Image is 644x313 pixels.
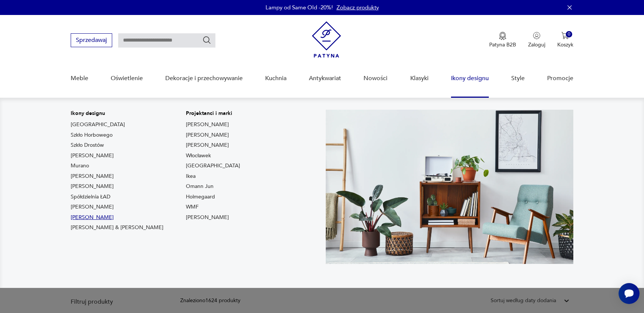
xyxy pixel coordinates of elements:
[71,121,125,128] a: [GEOGRAPHIC_DATA]
[489,32,516,48] a: Ikona medaluPatyna B2B
[71,64,88,93] a: Meble
[337,4,379,11] a: Zobacz produkty
[186,203,199,211] a: WMF
[566,31,572,37] div: 0
[186,214,229,221] a: [PERSON_NAME]
[186,152,211,159] a: Włocławek
[547,64,573,93] a: Promocje
[533,32,540,39] img: Ikonka użytkownika
[71,214,114,221] a: [PERSON_NAME]
[186,121,229,128] a: [PERSON_NAME]
[165,64,243,93] a: Dekoracje i przechowywanie
[499,32,506,40] img: Ikona medalu
[71,224,163,231] a: [PERSON_NAME] & [PERSON_NAME]
[186,110,240,117] p: Projektanci i marki
[557,41,573,48] p: Koszyk
[186,162,240,170] a: [GEOGRAPHIC_DATA]
[451,64,489,93] a: Ikony designu
[71,203,114,211] a: [PERSON_NAME]
[309,64,341,93] a: Antykwariat
[71,38,112,43] a: Sprzedawaj
[619,283,640,304] iframe: Smartsupp widget button
[186,183,214,190] a: Omann Jun
[71,152,114,159] a: [PERSON_NAME]
[511,64,525,93] a: Style
[557,32,573,48] button: 0Koszyk
[186,173,196,180] a: Ikea
[71,131,113,139] a: Szkło Horbowego
[561,32,569,39] img: Ikona koszyka
[71,183,114,190] a: [PERSON_NAME]
[186,131,229,139] a: [PERSON_NAME]
[326,110,573,264] img: Meble
[71,110,163,117] p: Ikony designu
[410,64,429,93] a: Klasyki
[71,162,89,170] a: Murano
[111,64,143,93] a: Oświetlenie
[71,142,104,149] a: Szkło Drostów
[489,32,516,48] button: Patyna B2B
[71,193,110,201] a: Spółdzielnia ŁAD
[186,193,215,201] a: Holmegaard
[528,32,545,48] button: Zaloguj
[312,21,341,58] img: Patyna - sklep z meblami i dekoracjami vintage
[265,64,286,93] a: Kuchnia
[186,142,229,149] a: [PERSON_NAME]
[364,64,387,93] a: Nowości
[202,36,211,45] button: Szukaj
[489,41,516,48] p: Patyna B2B
[528,41,545,48] p: Zaloguj
[71,173,114,180] a: [PERSON_NAME]
[71,33,112,47] button: Sprzedawaj
[266,4,333,11] p: Lampy od Same Old -20%!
